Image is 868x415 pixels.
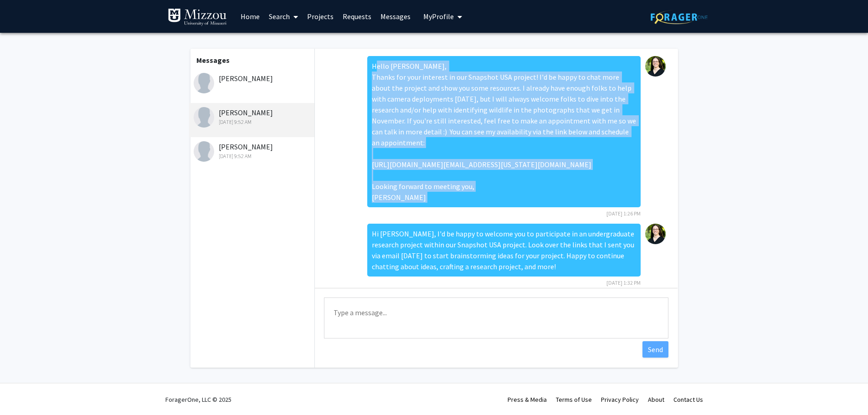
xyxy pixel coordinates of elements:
div: [PERSON_NAME] [194,107,313,126]
div: [DATE] 9:52 AM [194,118,313,126]
iframe: Chat [7,374,39,408]
img: ForagerOne Logo [651,10,708,24]
textarea: Message [324,297,668,338]
span: [DATE] 1:26 PM [606,210,641,217]
img: Laura Maddox [194,73,214,93]
a: Home [236,0,264,32]
img: University of Missouri Logo [168,8,227,26]
img: Christine Brodsky [645,224,666,244]
span: My Profile [423,12,454,21]
a: Privacy Policy [601,395,639,404]
div: [PERSON_NAME] [194,141,313,160]
b: Messages [196,56,230,65]
div: Hello [PERSON_NAME], Thanks for your interest in our Snapshot USA project! I'd be happy to chat m... [367,56,641,207]
a: Requests [338,0,376,32]
a: About [648,395,664,404]
img: Adam Glenn [194,107,214,128]
img: Braden McIntosh [194,141,214,162]
div: Hi [PERSON_NAME], I'd be happy to welcome you to participate in an undergraduate research project... [367,224,641,277]
a: Press & Media [508,395,547,404]
a: Messages [376,0,415,32]
a: Search [264,0,303,32]
img: Christine Brodsky [645,56,666,77]
div: [PERSON_NAME] [194,73,313,84]
span: [DATE] 1:32 PM [606,279,641,286]
a: Terms of Use [556,395,592,404]
a: Projects [303,0,338,32]
div: [DATE] 9:52 AM [194,152,313,160]
a: Contact Us [673,395,703,404]
button: Send [642,341,668,358]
